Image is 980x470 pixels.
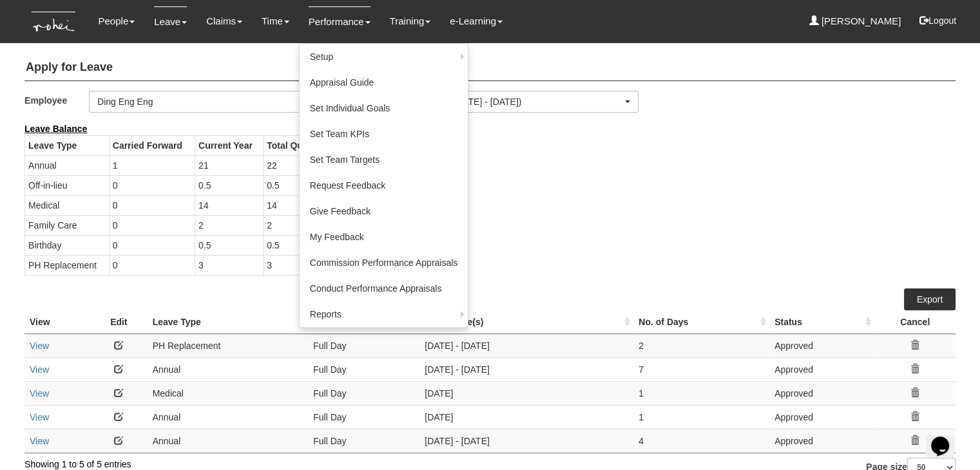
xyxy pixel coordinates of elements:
[633,334,769,357] td: 2
[25,255,110,275] td: PH Replacement
[148,334,309,357] td: PH Replacement
[195,175,264,195] td: 0.5
[633,429,769,453] td: 4
[450,6,503,36] a: e-Learning
[264,135,327,155] th: Total Quota
[109,155,195,175] td: 1
[419,405,633,429] td: [DATE]
[24,91,89,109] label: Employee
[206,6,242,36] a: Claims
[419,310,633,334] th: Leave Date(s) : activate to sort column ascending
[769,405,874,429] td: Approved
[109,195,195,215] td: 0
[300,173,468,198] a: Request Feedback
[148,381,309,405] td: Medical
[195,255,264,275] td: 3
[30,412,49,422] a: View
[264,215,327,235] td: 2
[148,429,309,453] td: Annual
[910,5,965,36] button: Logout
[633,381,769,405] td: 1
[769,429,874,453] td: Approved
[25,155,110,175] td: Annual
[148,310,309,334] th: Leave Type : activate to sort column ascending
[419,429,633,453] td: [DATE] - [DATE]
[109,175,195,195] td: 0
[195,215,264,235] td: 2
[30,364,49,375] a: View
[25,215,110,235] td: Family Care
[406,91,639,113] button: FY25/26 ([DATE] - [DATE])
[300,250,468,276] a: Commission Performance Appraisals
[262,6,289,36] a: Time
[769,310,874,334] th: Status : activate to sort column ascending
[308,405,419,429] td: Full Day
[264,155,327,175] td: 22
[264,175,327,195] td: 0.5
[30,341,49,351] a: View
[109,135,195,155] th: Carried Forward
[769,334,874,357] td: Approved
[264,235,327,255] td: 0.5
[926,418,967,457] iframe: chat widget
[308,334,419,357] td: Full Day
[195,195,264,215] td: 14
[904,288,956,310] a: Export
[148,357,309,381] td: Annual
[89,91,322,113] button: Ding Eng Eng
[97,95,306,108] div: Ding Eng Eng
[264,255,327,275] td: 3
[419,334,633,357] td: [DATE] - [DATE]
[419,381,633,405] td: [DATE]
[300,121,468,147] a: Set Team KPIs
[300,147,468,173] a: Set Team Targets
[769,381,874,405] td: Approved
[25,195,110,215] td: Medical
[25,175,110,195] td: Off-in-lieu
[195,135,264,155] th: Current Year
[308,429,419,453] td: Full Day
[809,6,901,36] a: [PERSON_NAME]
[24,310,90,334] th: View
[874,310,956,334] th: Cancel
[390,6,431,36] a: Training
[309,6,370,37] a: Performance
[300,70,468,95] a: Appraisal Guide
[300,198,468,224] a: Give Feedback
[300,224,468,250] a: My Feedback
[195,235,264,255] td: 0.5
[633,310,769,334] th: No. of Days : activate to sort column ascending
[414,95,623,108] div: FY25/26 ([DATE] - [DATE])
[300,44,468,70] a: Setup
[30,436,49,446] a: View
[25,235,110,255] td: Birthday
[300,95,468,121] a: Set Individual Goals
[633,357,769,381] td: 7
[264,195,327,215] td: 14
[30,388,49,399] a: View
[25,135,110,155] th: Leave Type
[308,357,419,381] td: Full Day
[148,405,309,429] td: Annual
[24,124,87,134] b: Leave Balance
[308,381,419,405] td: Full Day
[109,215,195,235] td: 0
[90,310,147,334] th: Edit
[154,6,187,37] a: Leave
[99,6,135,36] a: People
[419,357,633,381] td: [DATE] - [DATE]
[633,405,769,429] td: 1
[195,155,264,175] td: 21
[769,357,874,381] td: Approved
[24,55,956,81] h4: Apply for Leave
[300,301,468,327] a: Reports
[109,235,195,255] td: 0
[109,255,195,275] td: 0
[300,276,468,301] a: Conduct Performance Appraisals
